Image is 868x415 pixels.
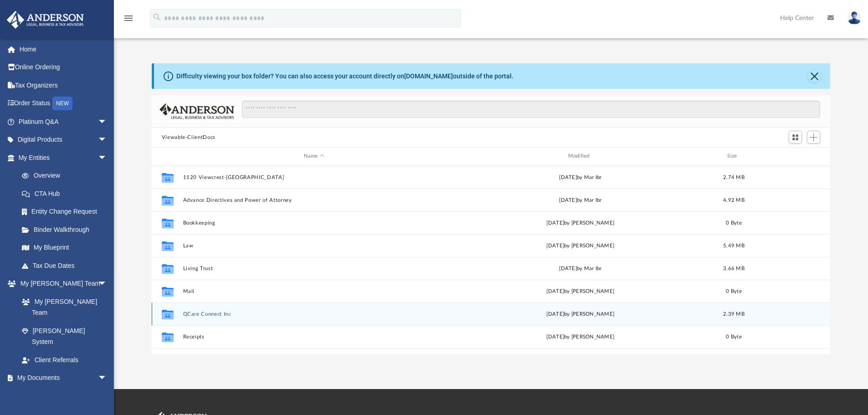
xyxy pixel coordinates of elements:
a: My Documentsarrow_drop_down [6,369,116,387]
div: Size [715,152,752,160]
input: Search files and folders [242,101,820,118]
span: 4.92 MB [723,197,745,202]
span: 3.66 MB [723,266,745,271]
span: 5.49 MB [723,243,745,248]
span: arrow_drop_down [98,131,116,149]
a: CTA Hub [13,184,121,203]
span: 0 Byte [726,220,742,225]
a: [PERSON_NAME] System [13,322,116,351]
button: Viewable-ClientDocs [162,133,216,142]
button: Switch to Grid View [789,131,802,143]
div: [DATE] by Mar Ibr [449,264,712,272]
button: Living Trust [183,266,445,272]
div: grid [152,166,831,354]
button: Bookkeeping [183,220,445,226]
div: [DATE] by Mar Ibr [449,173,712,181]
button: Add [807,131,821,143]
div: Difficulty viewing your box folder? You can also access your account directly on outside of the p... [176,72,514,81]
button: 1120 Viewcrest-[GEOGRAPHIC_DATA] [183,174,445,180]
span: 0 Byte [726,334,742,339]
span: arrow_drop_down [98,275,116,293]
span: 2.39 MB [723,311,745,316]
button: Advance Directives and Power of Attorney [183,197,445,203]
a: Binder Walkthrough [13,220,121,239]
img: Anderson Advisors Platinum Portal [4,11,87,29]
div: [DATE] by [PERSON_NAME] [449,241,712,250]
a: My Entitiesarrow_drop_down [6,149,121,167]
a: Entity Change Request [13,203,121,221]
div: [DATE] by [PERSON_NAME] [449,287,712,295]
a: Client Referrals [13,351,116,369]
div: id [156,152,179,160]
a: Platinum Q&Aarrow_drop_down [6,113,121,131]
a: Tax Organizers [6,76,121,94]
a: Tax Due Dates [13,256,121,275]
button: Receipts [183,334,445,340]
div: id [756,152,820,160]
a: [DOMAIN_NAME] [404,72,453,80]
button: Mail [183,288,445,294]
div: NEW [52,97,72,110]
span: 2.74 MB [723,174,745,179]
a: Online Ordering [6,58,121,77]
span: arrow_drop_down [98,149,116,167]
a: Order StatusNEW [6,94,121,113]
a: Home [6,40,121,58]
img: User Pic [847,11,861,25]
span: arrow_drop_down [98,113,116,131]
div: [DATE] by Mar Ibr [449,196,712,204]
i: menu [123,13,134,24]
button: QCare Connect Inc [183,311,445,317]
div: [DATE] by [PERSON_NAME] [449,219,712,227]
span: 0 Byte [726,288,742,293]
button: Close [808,70,821,82]
div: [DATE] by [PERSON_NAME] [449,333,712,341]
button: Law [183,243,445,249]
a: My [PERSON_NAME] Team [13,292,112,322]
div: [DATE] by [PERSON_NAME] [449,310,712,318]
a: My [PERSON_NAME] Teamarrow_drop_down [6,275,116,293]
a: My Blueprint [13,239,116,257]
a: Digital Productsarrow_drop_down [6,131,121,149]
span: arrow_drop_down [98,369,116,388]
a: Overview [13,167,121,185]
a: menu [123,17,134,24]
div: Name [182,152,445,160]
i: search [152,12,162,22]
div: Modified [449,152,711,160]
